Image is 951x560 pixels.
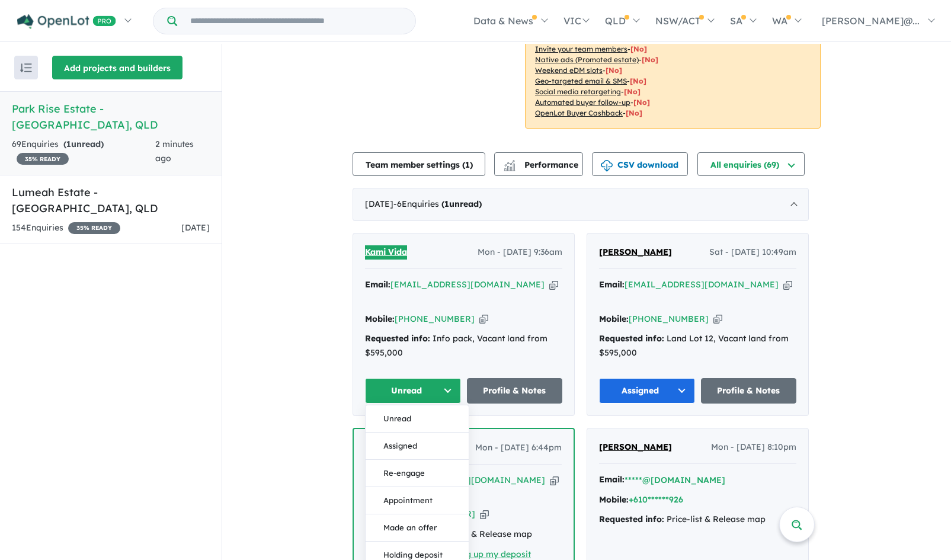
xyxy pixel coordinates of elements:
button: Made an offer [366,514,469,542]
a: Profile & Notes [467,378,563,404]
a: [EMAIL_ADDRESS][DOMAIN_NAME] [625,279,779,290]
button: Add projects and builders [52,56,182,79]
strong: Mobile: [599,494,629,505]
button: Appointment [366,487,469,514]
span: 1 [66,139,71,149]
button: Unread [365,378,461,404]
button: Team member settings (1) [353,152,485,176]
a: Profile & Notes [701,378,797,404]
button: Copy [479,313,488,325]
u: Social media retargeting [535,87,621,96]
span: Performance [505,159,578,170]
span: [ No ] [630,44,647,53]
span: Kami Vida [365,247,407,257]
span: 2 minutes ago [155,139,194,164]
button: Copy [550,474,559,487]
strong: ( unread) [441,199,482,209]
u: Geo-targeted email & SMS [535,76,627,85]
u: Native ads (Promoted estate) [535,55,639,64]
strong: Requested info: [365,333,430,344]
strong: Requested info: [599,514,664,524]
div: Info pack, Vacant land from $595,000 [365,332,562,360]
img: download icon [601,160,613,172]
span: - 6 Enquir ies [393,199,482,209]
strong: Email: [599,474,625,485]
a: Saving up my deposit [443,549,531,559]
strong: Mobile: [365,313,395,324]
span: Mon - [DATE] 8:10pm [711,440,796,455]
div: 69 Enquir ies [12,137,155,166]
span: Sat - [DATE] 10:49am [709,245,796,260]
button: All enquiries (69) [697,152,805,176]
h5: Lumeah Estate - [GEOGRAPHIC_DATA] , QLD [12,184,210,216]
div: 154 Enquir ies [12,221,120,235]
span: [No] [630,76,646,85]
button: CSV download [592,152,688,176]
span: [No] [626,108,642,117]
span: Mon - [DATE] 9:36am [478,245,562,260]
span: 1 [444,199,449,209]
a: [PERSON_NAME] [599,245,672,260]
img: Openlot PRO Logo White [17,14,116,29]
span: [No] [606,66,622,75]
span: [PERSON_NAME] [599,441,672,452]
span: [No] [633,98,650,107]
img: sort.svg [20,63,32,72]
strong: Email: [599,279,625,290]
u: Automated buyer follow-up [535,98,630,107]
button: Unread [366,405,469,433]
span: 35 % READY [17,153,69,165]
button: Re-engage [366,460,469,487]
strong: Mobile: [599,313,629,324]
a: [PHONE_NUMBER] [395,313,475,324]
div: Land Lot 12, Vacant land from $595,000 [599,332,796,360]
u: Invite your team members [535,44,627,53]
span: [DATE] [181,222,210,233]
span: Mon - [DATE] 6:44pm [475,441,562,455]
a: [PHONE_NUMBER] [629,313,709,324]
a: Kami Vida [365,245,407,260]
button: Performance [494,152,583,176]
h5: Park Rise Estate - [GEOGRAPHIC_DATA] , QLD [12,101,210,133]
span: 35 % READY [68,222,120,234]
a: [EMAIL_ADDRESS][DOMAIN_NAME] [390,279,545,290]
u: OpenLot Buyer Cashback [535,108,623,117]
strong: ( unread) [63,139,104,149]
button: Assigned [366,433,469,460]
div: Price-list & Release map [599,513,796,527]
span: [No] [642,55,658,64]
img: bar-chart.svg [504,164,515,171]
span: 1 [465,159,470,170]
input: Try estate name, suburb, builder or developer [180,8,413,34]
div: [DATE] [353,188,809,221]
button: Assigned [599,378,695,404]
button: Copy [480,508,489,520]
span: [PERSON_NAME] [599,247,672,257]
span: [PERSON_NAME]@... [822,15,920,27]
a: [PERSON_NAME] [599,440,672,455]
strong: Requested info: [599,333,664,344]
strong: Email: [365,279,390,290]
button: Copy [549,279,558,291]
button: Copy [783,279,792,291]
u: Weekend eDM slots [535,66,603,75]
button: Copy [713,313,722,325]
span: [No] [624,87,641,96]
img: line-chart.svg [504,160,515,167]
